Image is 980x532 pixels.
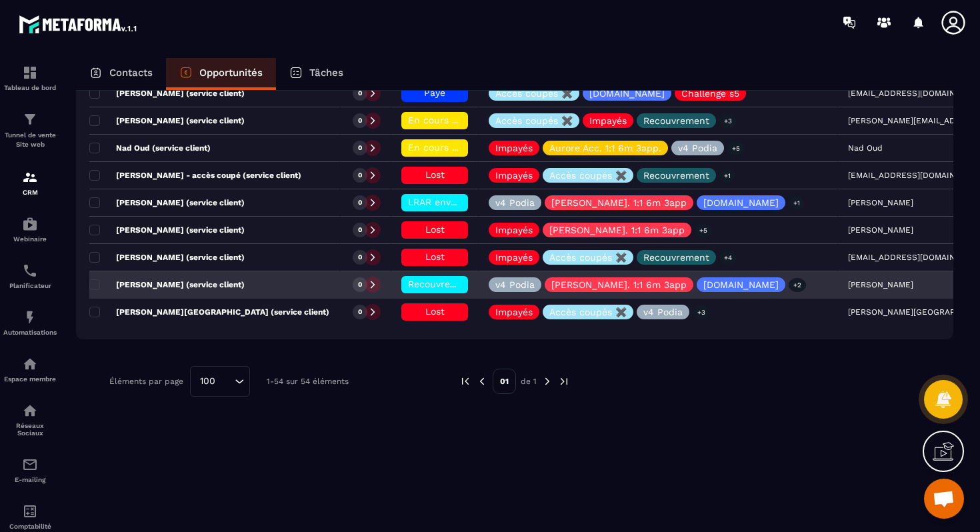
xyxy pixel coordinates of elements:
[89,225,245,235] p: [PERSON_NAME] (service client)
[476,375,488,387] img: prev
[22,169,38,185] img: formation
[495,116,573,125] p: Accès coupés ✖️
[643,307,683,317] p: v4 Podia
[495,89,573,98] p: Accès coupés ✖️
[495,198,535,207] p: v4 Podia
[358,116,362,125] p: 0
[693,305,710,319] p: +3
[358,89,362,98] p: 0
[3,101,57,159] a: formationformationTunnel de vente Site web
[3,393,57,447] a: social-networksocial-networkRéseaux Sociaux
[425,169,445,180] span: Lost
[190,366,250,397] div: Search for option
[551,198,687,207] p: [PERSON_NAME]. 1:1 6m 3app
[220,374,231,389] input: Search for option
[3,84,57,91] p: Tableau de bord
[589,116,627,125] p: Impayés
[719,169,735,183] p: +1
[22,356,38,372] img: automations
[358,280,362,289] p: 0
[89,170,301,181] p: [PERSON_NAME] - accès coupé (service client)
[309,67,343,79] p: Tâches
[3,299,57,346] a: automationsautomationsAutomatisations
[549,253,627,262] p: Accès coupés ✖️
[719,251,737,265] p: +4
[267,377,349,386] p: 1-54 sur 54 éléments
[89,115,245,126] p: [PERSON_NAME] (service client)
[22,503,38,519] img: accountant
[22,403,38,419] img: social-network
[789,196,805,210] p: +1
[89,88,245,99] p: [PERSON_NAME] (service client)
[89,197,245,208] p: [PERSON_NAME] (service client)
[3,329,57,336] p: Automatisations
[358,225,362,235] p: 0
[424,87,445,98] span: Payé
[3,55,57,101] a: formationformationTableau de bord
[521,376,537,387] p: de 1
[3,159,57,206] a: formationformationCRM
[358,307,362,317] p: 0
[3,282,57,289] p: Planificateur
[19,12,139,36] img: logo
[549,225,685,235] p: [PERSON_NAME]. 1:1 6m 3app
[3,189,57,196] p: CRM
[695,223,712,237] p: +5
[89,143,211,153] p: Nad Oud (service client)
[3,375,57,383] p: Espace membre
[358,198,362,207] p: 0
[727,141,745,155] p: +5
[425,306,445,317] span: Lost
[678,143,717,153] p: v4 Podia
[358,143,362,153] p: 0
[924,479,964,519] div: Ouvrir le chat
[643,116,709,125] p: Recouvrement
[89,307,329,317] p: [PERSON_NAME][GEOGRAPHIC_DATA] (service client)
[703,198,779,207] p: [DOMAIN_NAME]
[719,114,737,128] p: +3
[3,422,57,437] p: Réseaux Sociaux
[459,375,471,387] img: prev
[425,224,445,235] span: Lost
[495,307,533,317] p: Impayés
[495,280,535,289] p: v4 Podia
[109,67,153,79] p: Contacts
[495,225,533,235] p: Impayés
[408,197,471,207] span: LRAR envoyée
[3,206,57,253] a: automationsautomationsWebinaire
[22,309,38,325] img: automations
[643,253,709,262] p: Recouvrement
[195,374,220,389] span: 100
[3,253,57,299] a: schedulerschedulerPlanificateur
[3,476,57,483] p: E-mailing
[541,375,553,387] img: next
[22,457,38,473] img: email
[558,375,570,387] img: next
[276,58,357,90] a: Tâches
[549,307,627,317] p: Accès coupés ✖️
[3,346,57,393] a: automationsautomationsEspace membre
[495,253,533,262] p: Impayés
[551,280,687,289] p: [PERSON_NAME]. 1:1 6m 3app
[3,131,57,149] p: Tunnel de vente Site web
[495,171,533,180] p: Impayés
[3,447,57,493] a: emailemailE-mailing
[681,89,739,98] p: Challenge s5
[549,171,627,180] p: Accès coupés ✖️
[589,89,665,98] p: [DOMAIN_NAME]
[493,369,516,394] p: 01
[166,58,276,90] a: Opportunités
[22,263,38,279] img: scheduler
[703,280,779,289] p: [DOMAIN_NAME]
[22,111,38,127] img: formation
[89,252,245,263] p: [PERSON_NAME] (service client)
[109,377,183,386] p: Éléments par page
[199,67,263,79] p: Opportunités
[408,115,529,125] span: En cours de régularisation
[495,143,533,153] p: Impayés
[425,251,445,262] span: Lost
[408,142,529,153] span: En cours de régularisation
[408,279,474,289] span: Recouvrement
[789,278,806,292] p: +2
[3,523,57,530] p: Comptabilité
